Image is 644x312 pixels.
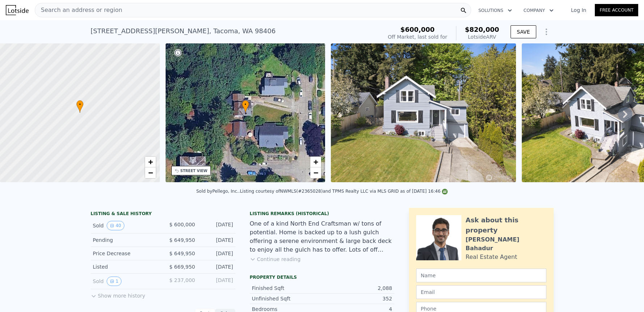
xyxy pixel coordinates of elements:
div: Listing courtesy of NWMLS (#2365028) and TPMS Realty LLC via MLS GRID as of [DATE] 16:46 [240,189,448,194]
div: Real Estate Agent [466,253,517,261]
div: 352 [322,295,392,302]
div: [DATE] [201,263,233,270]
span: Search an address or region [35,6,122,14]
div: Finished Sqft [252,285,322,292]
a: Zoom in [145,157,156,167]
img: NWMLS Logo [442,189,448,195]
div: [DATE] [201,277,233,286]
button: Show more history [91,289,145,299]
div: Sold [93,221,157,230]
div: Ask about this property [466,215,546,235]
button: Continue reading [250,256,301,263]
div: One of a kind North End Craftsman w/ tons of potential. Home is backed up to a lush gulch offerin... [250,219,394,254]
div: Off Market, last sold for [388,33,447,40]
div: Price Decrease [93,250,157,257]
div: [PERSON_NAME] Bahadur [466,235,546,253]
div: [DATE] [201,250,233,257]
div: Unfinished Sqft [252,295,322,302]
div: Sold by Pellego, Inc. . [196,189,240,194]
span: − [314,168,318,177]
div: • [242,100,249,113]
a: Zoom out [145,167,156,178]
div: Lotside ARV [465,33,499,40]
button: View historical data [107,221,124,230]
a: Zoom in [310,157,321,167]
div: STREET VIEW [180,168,208,174]
div: [STREET_ADDRESS][PERSON_NAME] , Tacoma , WA 98406 [91,26,276,36]
button: Show Options [539,25,554,39]
span: $ 649,950 [169,251,195,256]
span: $ 649,950 [169,237,195,243]
span: $600,000 [400,26,435,33]
div: LISTING & SALE HISTORY [91,211,235,218]
input: Name [416,269,546,282]
a: Free Account [595,4,638,16]
img: Sale: 149616232 Parcel: 101168068 [331,43,516,182]
span: • [242,101,249,108]
div: Listing Remarks (Historical) [250,211,394,217]
div: • [76,100,84,113]
div: Pending [93,236,157,244]
div: [DATE] [201,236,233,244]
span: $ 669,950 [169,264,195,270]
img: Lotside [6,5,29,15]
button: SAVE [511,25,536,38]
span: $ 600,000 [169,222,195,227]
a: Zoom out [310,167,321,178]
span: − [148,168,153,177]
div: Property details [250,274,394,280]
button: Solutions [473,4,518,17]
input: Email [416,285,546,299]
span: $820,000 [465,26,499,33]
div: Listed [93,263,157,270]
span: + [314,157,318,166]
span: • [76,101,84,108]
div: 2,088 [322,285,392,292]
button: View historical data [107,277,122,286]
a: Log In [562,7,595,14]
div: [DATE] [201,221,233,230]
span: + [148,157,153,166]
button: Company [518,4,559,17]
span: $ 237,000 [169,277,195,283]
div: Sold [93,277,157,286]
